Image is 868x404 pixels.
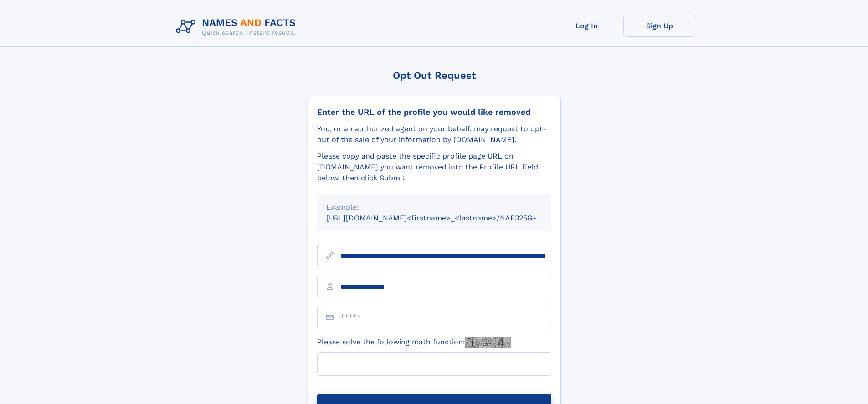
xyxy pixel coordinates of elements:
small: [URL][DOMAIN_NAME]<firstname>_<lastname>/NAF325G-xxxxxxxx [326,214,569,222]
div: Example: [326,202,542,213]
div: You, or an authorized agent on your behalf, may request to opt-out of the sale of your informatio... [317,123,551,145]
div: Opt Out Request [308,70,561,81]
div: Enter the URL of the profile you would like removed [317,107,551,117]
label: Please solve the following math function: [317,337,511,348]
a: Sign Up [623,15,696,37]
div: Please copy and paste the specific profile page URL on [DOMAIN_NAME] you want removed into the Pr... [317,151,551,184]
a: Log In [550,15,623,37]
img: Logo Names and Facts [172,15,303,39]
